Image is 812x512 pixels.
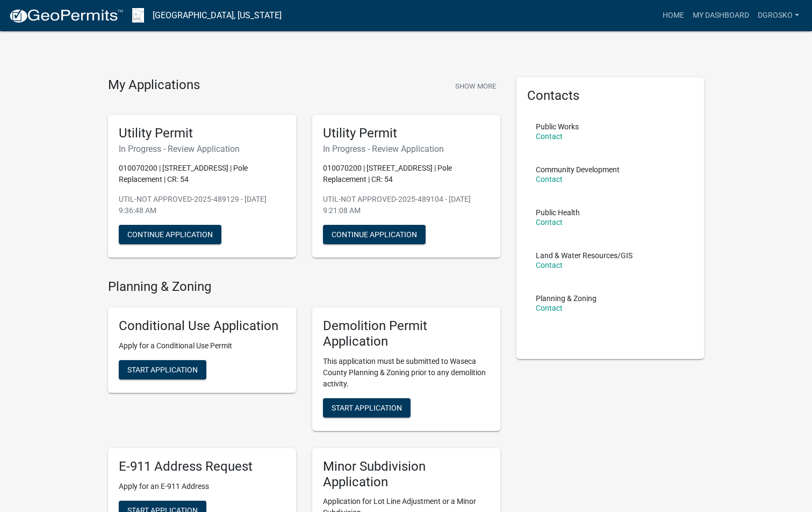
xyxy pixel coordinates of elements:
h4: My Applications [108,77,200,93]
h5: Conditional Use Application [119,318,285,334]
button: Start Application [323,398,411,418]
span: Start Application [127,365,198,374]
p: Planning & Zoning [536,295,597,302]
h5: Contacts [527,88,694,104]
h4: Planning & Zoning [108,279,500,295]
p: Apply for a Conditional Use Permit [119,340,285,352]
h5: Utility Permit [323,126,490,141]
h5: Minor Subdivision Application [323,459,490,490]
a: Contact [536,304,563,312]
h6: In Progress - Review Application [119,144,285,154]
a: Contact [536,132,563,141]
p: Land & Water Resources/GIS [536,252,633,259]
p: 010070200 | [STREET_ADDRESS] | Pole Replacement | CR: 54 [323,163,490,185]
button: Continue Application [323,225,426,244]
button: Continue Application [119,225,221,244]
span: Start Application [332,403,402,412]
a: Home [658,5,688,26]
h5: Utility Permit [119,126,285,141]
h6: In Progress - Review Application [323,144,490,154]
p: Apply for an E-911 Address [119,481,285,492]
p: 010070200 | [STREET_ADDRESS] | Pole Replacement | CR: 54 [119,163,285,185]
p: UTIL-NOT APPROVED-2025-489129 - [DATE] 9:36:48 AM [119,194,285,216]
a: Contact [536,261,563,269]
h5: Demolition Permit Application [323,318,490,349]
a: [GEOGRAPHIC_DATA], [US_STATE] [153,6,282,25]
p: This application must be submitted to Waseca County Planning & Zoning prior to any demolition act... [323,356,490,390]
a: dgrosko [753,5,803,26]
a: Contact [536,218,563,226]
p: Public Works [536,123,579,130]
p: Community Development [536,166,620,173]
button: Start Application [119,360,206,379]
p: Public Health [536,209,580,216]
p: UTIL-NOT APPROVED-2025-489104 - [DATE] 9:21:08 AM [323,194,490,216]
button: Show More [451,77,500,95]
h5: E-911 Address Request [119,459,285,474]
a: My Dashboard [688,5,753,26]
a: Contact [536,175,563,184]
img: Waseca County, Minnesota [132,8,144,23]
